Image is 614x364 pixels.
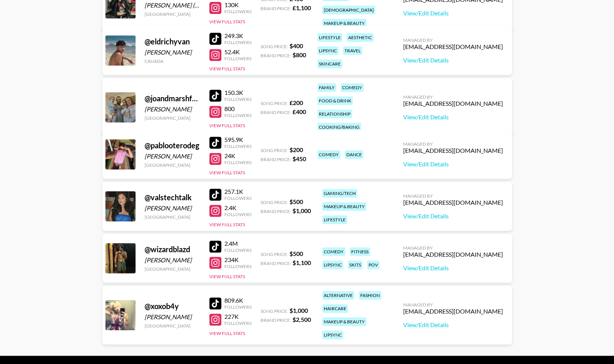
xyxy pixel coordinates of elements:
[261,317,291,323] span: Brand Price:
[403,321,503,329] a: View/Edit Details
[289,307,308,314] strong: $ 1,000
[224,56,251,61] div: Followers
[367,260,379,269] div: pov
[224,313,251,320] div: 227K
[293,4,311,11] strong: £ 1,100
[261,157,291,162] span: Brand Price:
[359,291,381,300] div: fashion
[224,304,251,310] div: Followers
[224,48,251,56] div: 52.4K
[145,266,200,272] div: [GEOGRAPHIC_DATA]
[224,212,251,217] div: Followers
[209,19,245,24] button: View Full Stats
[261,110,291,115] span: Brand Price:
[403,141,503,147] div: Managed By
[145,115,200,121] div: [GEOGRAPHIC_DATA]
[403,264,503,272] a: View/Edit Details
[209,66,245,72] button: View Full Stats
[209,222,245,227] button: View Full Stats
[293,207,311,214] strong: $ 1,000
[403,212,503,220] a: View/Edit Details
[347,33,373,42] div: aesthetic
[317,33,342,42] div: lifestyle
[322,247,345,256] div: comedy
[261,200,288,205] span: Song Price:
[293,51,306,58] strong: $ 800
[224,204,251,212] div: 2.4K
[322,215,347,224] div: lifestyle
[224,136,251,143] div: 595.9K
[145,94,200,103] div: @ joandmarshfamily
[261,6,291,11] span: Brand Price:
[224,143,251,149] div: Followers
[403,193,503,199] div: Managed By
[322,6,375,14] div: [DEMOGRAPHIC_DATA]
[403,37,503,43] div: Managed By
[343,46,362,55] div: travel
[224,195,251,201] div: Followers
[145,11,200,17] div: [GEOGRAPHIC_DATA]
[322,260,343,269] div: lipsync
[145,49,200,56] div: [PERSON_NAME]
[289,250,303,257] strong: $ 500
[289,146,303,153] strong: $ 200
[145,58,200,64] div: Canada
[224,247,251,253] div: Followers
[403,43,503,50] div: [EMAIL_ADDRESS][DOMAIN_NAME]
[317,110,352,118] div: relationship
[341,83,364,92] div: comedy
[145,141,200,150] div: @ pablooterodeg
[145,245,200,254] div: @ wizardblazd
[145,193,200,202] div: @ valstechtalk
[317,46,338,55] div: lipsync
[145,323,200,329] div: [GEOGRAPHIC_DATA]
[145,162,200,168] div: [GEOGRAPHIC_DATA]
[322,291,354,300] div: alternative
[224,105,251,113] div: 800
[293,155,306,162] strong: $ 450
[289,99,303,106] strong: £ 200
[403,302,503,308] div: Managed By
[224,40,251,45] div: Followers
[145,256,200,264] div: [PERSON_NAME]
[224,1,251,9] div: 130K
[322,202,366,211] div: makeup & beauty
[403,199,503,206] div: [EMAIL_ADDRESS][DOMAIN_NAME]
[403,9,503,17] a: View/Edit Details
[293,316,311,323] strong: $ 2,500
[261,209,291,214] span: Brand Price:
[224,263,251,269] div: Followers
[145,105,200,113] div: [PERSON_NAME]
[261,260,291,266] span: Brand Price:
[261,101,288,106] span: Song Price:
[403,308,503,315] div: [EMAIL_ADDRESS][DOMAIN_NAME]
[145,214,200,220] div: [GEOGRAPHIC_DATA]
[348,260,363,269] div: skits
[209,123,245,128] button: View Full Stats
[317,123,361,131] div: cooking/baking
[224,152,251,160] div: 24K
[317,96,353,105] div: food & drink
[322,19,366,27] div: makeup & beauty
[209,330,245,336] button: View Full Stats
[145,2,200,9] div: [PERSON_NAME] (Bee) [PERSON_NAME]
[289,42,303,49] strong: $ 400
[145,152,200,160] div: [PERSON_NAME]
[224,9,251,14] div: Followers
[224,188,251,195] div: 257.1K
[403,251,503,258] div: [EMAIL_ADDRESS][DOMAIN_NAME]
[224,32,251,40] div: 249.3K
[403,56,503,64] a: View/Edit Details
[317,83,336,92] div: family
[145,313,200,321] div: [PERSON_NAME]
[224,256,251,263] div: 234K
[403,94,503,100] div: Managed By
[261,308,288,314] span: Song Price:
[293,259,311,266] strong: $ 1,100
[293,108,306,115] strong: £ 400
[322,330,343,339] div: lipsync
[322,189,357,198] div: gaming/tech
[261,44,288,49] span: Song Price:
[322,304,348,313] div: haircare
[403,147,503,154] div: [EMAIL_ADDRESS][DOMAIN_NAME]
